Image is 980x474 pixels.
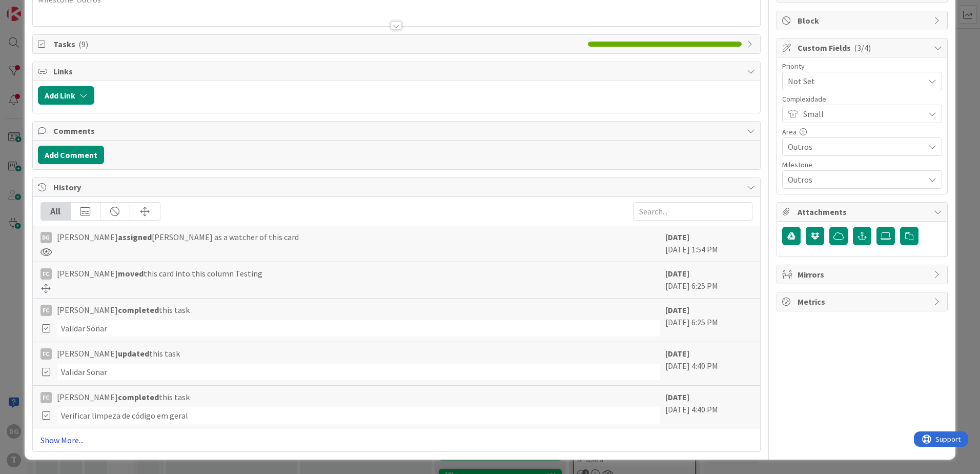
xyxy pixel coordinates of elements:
[798,295,929,308] span: Metrics
[40,232,52,243] div: DG
[788,140,919,154] span: Outros
[118,392,159,402] b: completed
[57,407,660,424] div: Verificar limpeza de código em geral
[798,14,929,27] span: Block
[782,128,942,135] div: Area
[118,305,159,315] b: completed
[41,203,71,220] div: All
[38,86,94,105] button: Add Link
[798,42,929,54] span: Custom Fields
[57,347,180,360] span: [PERSON_NAME] this task
[118,348,149,359] b: updated
[40,305,52,316] div: FC
[118,232,152,242] b: assigned
[22,2,47,14] span: Support
[53,181,742,193] span: History
[57,391,190,403] span: [PERSON_NAME] this task
[57,364,660,380] div: Validar Sonar
[665,348,689,359] b: [DATE]
[854,43,871,53] span: ( 3/4 )
[40,348,52,360] div: FC
[57,231,299,243] span: [PERSON_NAME] [PERSON_NAME] as a watcher of this card
[78,39,88,49] span: ( 9 )
[665,347,752,380] div: [DATE] 4:40 PM
[53,65,742,77] span: Links
[40,434,752,446] a: Show More...
[118,268,144,279] b: moved
[665,231,752,256] div: [DATE] 1:54 PM
[788,172,919,187] span: Outros
[665,267,752,293] div: [DATE] 6:25 PM
[665,232,689,242] b: [DATE]
[665,268,689,279] b: [DATE]
[53,38,583,50] span: Tasks
[665,392,689,402] b: [DATE]
[782,63,942,70] div: Priority
[665,304,752,337] div: [DATE] 6:25 PM
[53,125,742,137] span: Comments
[634,202,752,221] input: Search...
[798,268,929,281] span: Mirrors
[782,95,942,103] div: Complexidade
[57,320,660,337] div: Validar Sonar
[57,267,262,280] span: [PERSON_NAME] this card into this column Testing
[665,305,689,315] b: [DATE]
[782,161,942,168] div: Milestone
[40,392,52,403] div: FC
[803,107,919,121] span: Small
[665,391,752,424] div: [DATE] 4:40 PM
[57,304,190,316] span: [PERSON_NAME] this task
[788,74,919,88] span: Not Set
[38,146,104,164] button: Add Comment
[40,268,52,280] div: FC
[798,206,929,218] span: Attachments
